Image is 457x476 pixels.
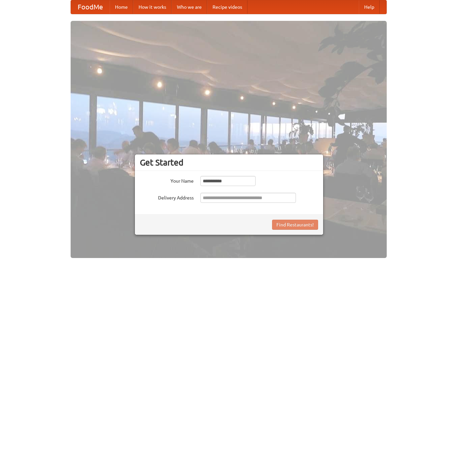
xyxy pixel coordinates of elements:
[207,0,247,14] a: Recipe videos
[133,0,172,14] a: How it works
[140,157,318,168] h3: Get Started
[172,0,207,14] a: Who we are
[71,0,110,14] a: FoodMe
[272,220,318,230] button: Find Restaurants!
[359,0,380,14] a: Help
[140,176,194,184] label: Your Name
[140,193,194,201] label: Delivery Address
[110,0,133,14] a: Home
